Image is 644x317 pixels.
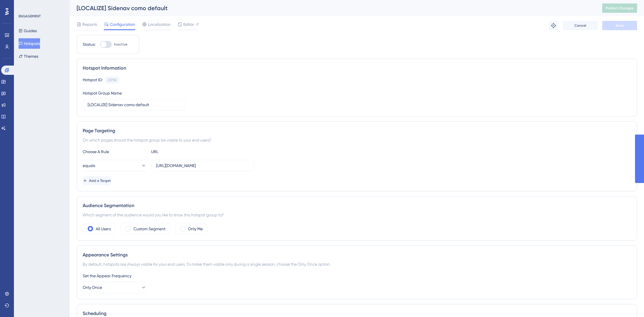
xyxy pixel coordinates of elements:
label: All Users [96,225,111,232]
span: Localization [148,21,171,28]
div: [LOCALIZE] Sidenav como default [77,4,588,12]
span: equals [83,162,95,169]
div: URL [151,148,215,155]
iframe: UserGuiding AI Assistant Launcher [620,294,637,311]
div: Appearance Settings [83,251,631,258]
div: On which pages should the hotspot group be visible to your end users? [83,137,631,144]
span: Publish Changes [606,6,634,10]
div: Choose A Rule [83,148,146,155]
button: Hotspots [19,38,40,49]
span: Editor [183,21,194,28]
span: Inactive [114,42,127,47]
input: yourwebsite.com/path [156,162,249,169]
div: Hotspot Information [83,65,631,72]
button: Add a Target [83,176,111,185]
div: Page Targeting [83,127,631,134]
button: equals [83,160,146,171]
span: Save [616,23,624,28]
span: Only Once [83,284,102,291]
span: Add a Target [89,178,111,183]
div: Hotspot ID: [83,76,103,84]
div: Hotspot Group Name [83,90,122,97]
div: ENGAGEMENT [19,14,41,19]
div: Scheduling [83,310,631,317]
button: Guides [19,26,37,36]
span: Configuration [110,21,135,28]
div: By default, hotspots are Always visible for your end users. To make them visible only during a si... [83,261,631,268]
div: Status: [83,41,95,48]
input: Type your Hotspot Group Name here [88,102,181,108]
button: Only Once [83,282,146,293]
span: Reports [82,21,97,28]
button: Publish Changes [602,3,637,13]
div: Which segment of the audience would you like to show this hotspot group to? [83,211,631,218]
button: Save [602,21,637,30]
div: 23730 [108,78,117,82]
button: Cancel [563,21,598,30]
label: Only Me [188,225,203,232]
div: Set the Appear Frequency [83,272,631,279]
span: Cancel [574,23,586,28]
label: Custom Segment [133,225,165,232]
button: Themes [19,51,38,61]
div: Audience Segmentation [83,202,631,209]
